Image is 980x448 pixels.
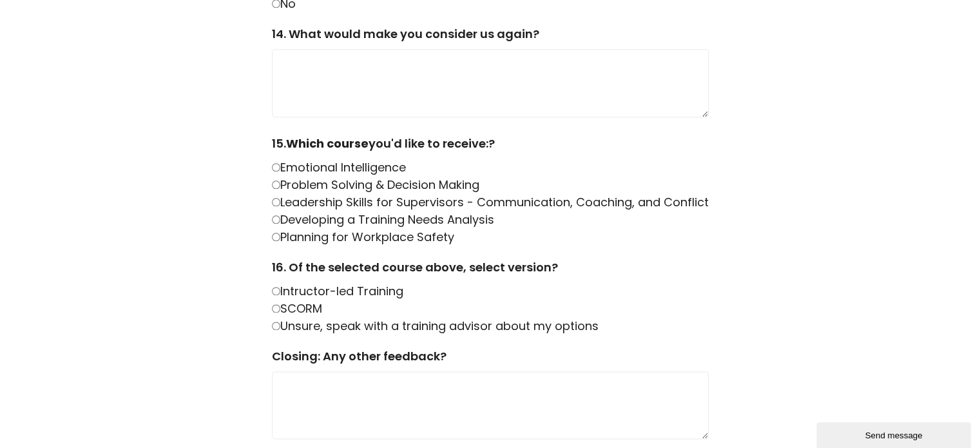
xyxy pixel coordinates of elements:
[272,198,280,206] input: Leadership Skills for Supervisors - Communication, Coaching, and Conflict
[272,233,280,241] input: Planning for Workplace Safety
[272,211,494,228] label: Developing a Training Needs Analysis
[272,287,280,295] input: Intructor-led Training
[272,135,709,159] label: 15. you'd like to receive:?
[272,159,406,175] label: Emotional Intelligence
[272,177,479,193] label: Problem Solving & Decision Making
[272,258,709,282] label: 16. Of the selected course above, select version?
[272,25,709,49] label: 14. What would make you consider us again?
[272,163,280,171] input: Emotional Intelligence
[272,322,280,330] input: Unsure, speak with a training advisor about my options
[272,300,322,317] label: SCORM
[272,215,280,224] input: Developing a Training Needs Analysis
[272,347,709,371] label: Closing: Any other feedback?
[286,135,369,151] strong: Which course
[816,420,974,448] iframe: chat widget
[272,194,709,210] label: Leadership Skills for Supervisors - Communication, Coaching, and Conflict
[272,229,454,245] label: Planning for Workplace Safety
[272,304,280,313] input: SCORM
[272,180,280,189] input: Problem Solving & Decision Making
[272,318,599,334] label: Unsure, speak with a training advisor about my options
[272,283,403,299] label: Intructor-led Training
